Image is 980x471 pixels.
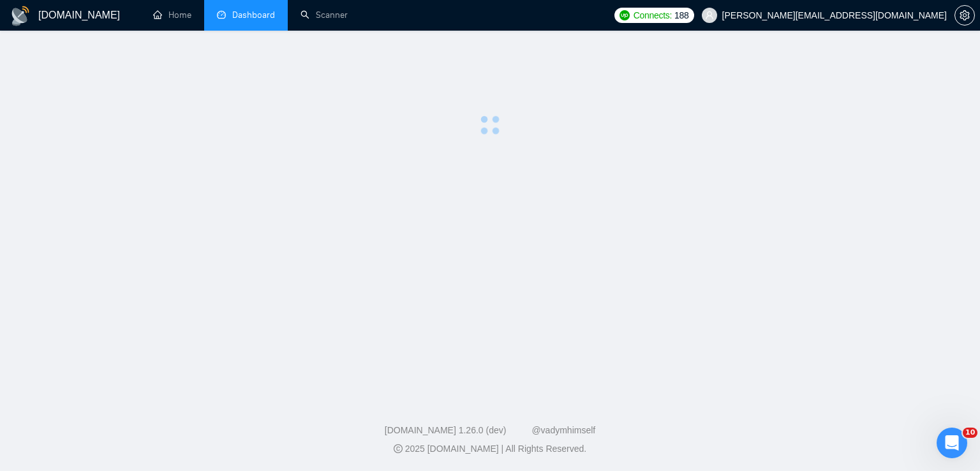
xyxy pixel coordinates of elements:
[10,6,31,26] img: logo
[10,442,970,456] div: 2025 [DOMAIN_NAME] | All Rights Reserved.
[232,10,275,20] span: Dashboard
[634,8,672,22] span: Connects:
[954,10,975,20] a: setting
[955,10,974,20] span: setting
[394,444,403,453] span: copyright
[963,428,977,438] span: 10
[217,10,226,19] span: dashboard
[153,10,191,20] a: homeHome
[531,425,595,435] a: @vadymhimself
[705,11,714,20] span: user
[954,5,975,26] button: setting
[385,425,507,435] a: [DOMAIN_NAME] 1.26.0 (dev)
[620,10,630,20] img: upwork-logo.png
[674,8,688,22] span: 188
[937,428,967,458] iframe: Intercom live chat
[301,10,348,20] a: searchScanner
